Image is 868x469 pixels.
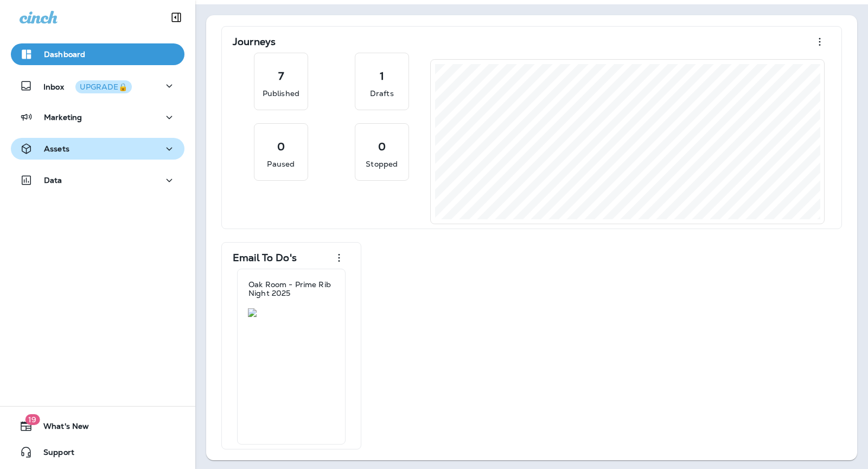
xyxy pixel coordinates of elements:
p: Stopped [366,159,398,169]
p: 7 [278,71,284,81]
p: 1 [380,71,384,81]
p: 0 [378,141,386,152]
div: UPGRADE🔒 [80,83,127,91]
p: Journeys [233,36,276,47]
p: Drafts [370,88,394,99]
p: Email To Do's [233,252,297,263]
span: What's New [33,422,89,435]
span: 19 [25,414,40,425]
p: Dashboard [44,50,85,59]
button: UPGRADE🔒 [75,80,132,93]
p: Data [44,176,62,185]
p: 0 [277,141,285,152]
button: Collapse Sidebar [161,7,192,28]
button: Assets [11,138,184,160]
p: Oak Room - Prime Rib Night 2025 [248,280,334,297]
button: Dashboard [11,43,184,65]
p: Assets [44,144,69,153]
button: Marketing [11,106,184,128]
button: Data [11,169,184,191]
button: Support [11,441,184,463]
p: Published [263,88,299,99]
img: 2e2d4a64-2eca-4f7b-a139-f5e42a8aa500.jpg [248,308,335,317]
p: Paused [267,159,295,169]
p: Marketing [44,113,82,122]
button: InboxUPGRADE🔒 [11,75,184,97]
p: Inbox [43,80,132,92]
button: 19What's New [11,415,184,437]
span: Support [33,448,74,461]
